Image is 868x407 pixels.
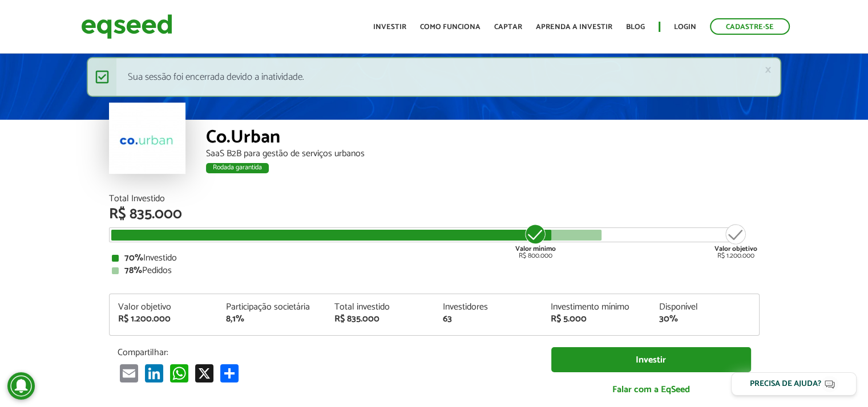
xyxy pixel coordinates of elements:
div: R$ 835.000 [109,207,760,222]
img: EqSeed [81,11,172,42]
div: R$ 835.000 [334,315,426,324]
div: Co.Urban [206,128,760,149]
a: Login [674,23,696,31]
div: R$ 1.200.000 [118,315,209,324]
a: Captar [494,23,522,31]
a: Falar com a EqSeed [551,378,751,401]
div: Sua sessão foi encerrada devido a inatividade. [87,57,781,97]
div: Investidores [442,303,534,312]
a: Cadastre-se [710,18,790,35]
a: Blog [626,23,645,31]
a: Como funciona [420,23,481,31]
a: WhatsApp [168,364,191,382]
strong: 78% [124,263,142,278]
div: R$ 5.000 [551,315,642,324]
div: Investido [112,254,757,263]
strong: Valor mínimo [515,243,556,254]
strong: 70% [124,250,143,266]
div: Disponível [659,303,750,312]
a: Email [118,364,140,382]
div: R$ 1.200.000 [714,223,757,259]
a: X [193,364,216,382]
a: LinkedIn [143,364,165,382]
div: 63 [442,315,534,324]
div: Participação societária [226,303,317,312]
div: Investimento mínimo [551,303,642,312]
div: Pedidos [112,266,757,275]
div: Valor objetivo [118,303,209,312]
p: Compartilhar: [118,347,534,358]
div: Total investido [334,303,426,312]
div: 8,1% [226,315,317,324]
a: Investir [551,347,751,373]
div: SaaS B2B para gestão de serviços urbanos [206,149,760,158]
a: × [765,64,772,76]
div: R$ 800.000 [514,223,557,259]
a: Aprenda a investir [536,23,612,31]
div: Total Investido [109,194,760,203]
a: Investir [373,23,406,31]
a: Share [218,364,241,382]
div: Rodada garantida [206,163,269,173]
div: 30% [659,315,750,324]
strong: Valor objetivo [714,243,757,254]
